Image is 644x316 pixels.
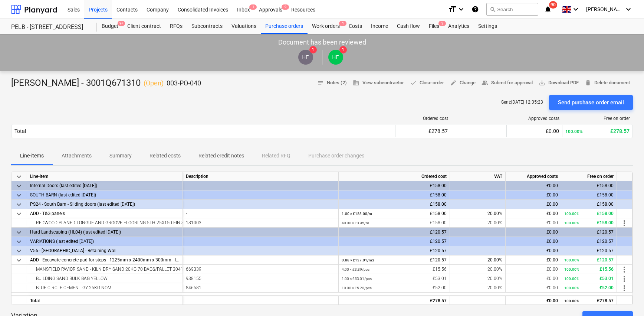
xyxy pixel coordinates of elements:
[11,23,88,31] div: PELB - [STREET_ADDRESS]
[353,79,404,87] span: View subcontractor
[183,172,339,181] div: Description
[444,19,474,34] a: Analytics
[561,172,617,181] div: Free on order
[564,200,614,209] div: £158.00
[410,79,417,86] span: done
[97,19,123,34] div: Budget
[342,212,372,216] small: 1.00 × £158.00 / m
[450,274,506,283] div: 20.00%
[450,255,506,265] div: 20.00%
[261,19,308,34] a: Purchase orders
[342,277,372,281] small: 1.00 × £53.01 / pcs
[186,265,335,274] div: 669339
[367,19,392,34] a: Income
[14,228,23,237] span: keyboard_arrow_down
[198,152,244,160] p: Related credit notes
[564,237,614,246] div: £120.57
[302,54,309,60] span: HF
[342,296,447,306] div: £278.57
[509,265,558,274] div: £0.00
[549,95,633,110] button: Send purchase order email
[448,5,457,14] i: format_size
[11,77,201,89] div: [PERSON_NAME] - 3001Q671310
[509,255,558,265] div: £0.00
[549,1,557,9] span: 90
[14,200,23,209] span: keyboard_arrow_down
[564,299,579,303] small: 100.00%
[30,283,180,292] div: BLUE CIRCLE CEMENT GY 25KG NOM
[509,218,558,228] div: £0.00
[317,79,347,87] span: Notes (2)
[565,128,630,134] div: £278.57
[564,190,614,200] div: £158.00
[564,258,579,262] small: 100.00%
[398,128,448,134] div: £278.57
[564,296,614,306] div: £278.57
[620,274,629,283] span: more_vert
[14,128,26,134] div: Total
[544,5,552,14] i: notifications
[447,77,479,89] button: Change
[509,181,558,190] div: £0.00
[564,246,614,255] div: £120.57
[450,172,506,181] div: VAT
[509,296,558,306] div: £0.00
[392,19,424,34] div: Cash flow
[342,265,447,274] div: £15.56
[227,19,261,34] a: Valuations
[186,218,335,228] div: 181003
[342,221,369,225] small: 40.00 × £3.95 / m
[539,79,545,86] span: save_alt
[564,267,579,271] small: 100.00%
[342,246,447,255] div: £120.57
[317,79,324,86] span: notes
[510,116,559,121] div: Approved costs
[282,4,289,10] span: 9
[509,228,558,237] div: £0.00
[586,6,623,12] span: [PERSON_NAME]
[123,19,165,34] a: Client contract
[353,79,359,86] span: business
[309,46,317,53] span: 1
[509,237,558,246] div: £0.00
[564,221,579,225] small: 100.00%
[14,191,23,200] span: keyboard_arrow_down
[144,79,164,88] p: ( Open )
[564,218,614,228] div: £158.00
[342,200,447,209] div: £158.00
[558,98,624,107] div: Send purchase order email
[450,79,457,86] span: edit
[471,5,479,14] i: Knowledge base
[344,19,367,34] div: Costs
[438,21,446,26] span: 3
[506,172,561,181] div: Approved costs
[450,209,506,218] div: 20.00%
[342,228,447,237] div: £120.57
[342,181,447,190] div: £158.00
[165,19,187,34] div: RFQs
[187,19,227,34] a: Subcontracts
[479,77,536,89] button: Submit for approval
[350,77,407,89] button: View subcontractor
[509,190,558,200] div: £0.00
[314,77,350,89] button: Notes (2)
[308,19,344,34] div: Work orders
[490,6,496,12] span: search
[328,50,343,65] div: Harry Ford
[62,152,92,160] p: Attachments
[30,265,180,274] div: MANSFIELD PAVIOR SAND - KILN DRY SAND 20KG 70 BAGS/PALLET 30410
[564,228,614,237] div: £120.57
[536,77,582,89] button: Download PDF
[30,200,180,209] div: PS24 - South Barn - Sliding doors (last edited 17 Sep 2025)
[585,79,630,87] span: Delete document
[109,152,132,160] p: Summary
[510,128,559,134] div: £0.00
[564,274,614,283] div: £53.01
[564,212,579,216] small: 100.00%
[474,19,502,34] a: Settings
[585,79,591,86] span: delete
[30,274,180,283] div: BUILDING SAND BULK BAG YELLOW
